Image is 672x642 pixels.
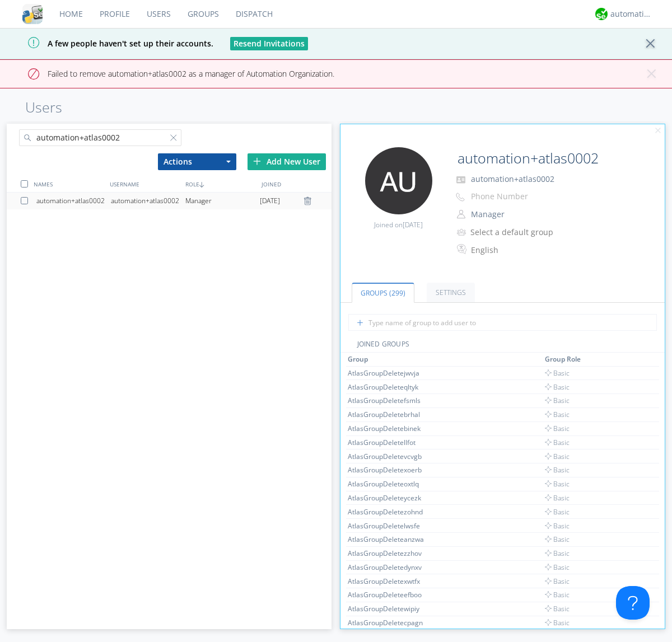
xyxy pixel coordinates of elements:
[348,410,432,419] div: AtlasGroupDeletebrhal
[610,8,652,20] div: automation+atlas
[348,521,432,531] div: AtlasGroupDeletelwsfe
[453,147,634,170] input: Name
[545,368,570,378] span: Basic
[545,535,570,544] span: Basic
[545,382,570,392] span: Basic
[19,129,181,146] input: Search users
[348,368,432,378] div: AtlasGroupDeletejwvja
[348,479,432,489] div: AtlasGroupDeleteoxtlq
[545,452,570,461] span: Basic
[248,153,326,170] div: Add New User
[456,193,465,201] img: phone-outline.svg
[470,227,564,238] div: Select a default group
[545,590,570,599] span: Basic
[183,176,258,192] div: ROLE
[545,424,570,433] span: Basic
[348,604,432,613] div: AtlasGroupDeletewipiy
[374,220,423,229] span: Joined on
[158,153,236,170] button: Actions
[427,283,475,302] a: Settings
[348,382,432,392] div: AtlasGroupDeleteqltyk
[8,68,334,79] span: Failed to remove automation+atlas0002 as a manager of Automation Organization.
[457,210,465,219] img: person-outline.svg
[545,521,570,531] span: Basic
[457,242,468,256] img: In groups with Translation enabled, this user's messages will be automatically translated to and ...
[545,465,570,475] span: Basic
[253,157,261,165] img: plus.svg
[348,618,432,627] div: AtlasGroupDeletecpagn
[545,604,570,613] span: Basic
[545,479,570,489] span: Basic
[7,193,332,209] a: automation+atlas0002automation+atlas0002Manager[DATE]
[348,590,432,599] div: AtlasGroupDeleteefboo
[348,535,432,544] div: AtlasGroupDeleteanzwa
[348,563,432,572] div: AtlasGroupDeletedynxv
[654,127,662,135] img: cancel.svg
[365,147,432,214] img: 373638.png
[348,424,432,433] div: AtlasGroupDeletebinek
[31,176,106,192] div: NAMES
[259,176,334,192] div: JOINED
[545,438,570,447] span: Basic
[348,438,432,447] div: AtlasGroupDeletellfot
[352,283,414,303] a: Groups (299)
[107,176,183,192] div: USERNAME
[185,193,260,209] div: Manager
[348,314,657,331] input: Type name of group to add user to
[543,353,608,366] th: Toggle SortBy
[467,207,579,222] button: Manager
[111,193,185,209] div: automation+atlas0002
[348,465,432,475] div: AtlasGroupDeletexoerb
[340,339,665,353] div: JOINED GROUPS
[471,245,564,256] div: English
[457,224,468,240] img: icon-alert-users-thin-outline.svg
[346,353,543,366] th: Toggle SortBy
[8,38,213,49] span: A few people haven't set up their accounts.
[260,193,280,209] span: [DATE]
[545,577,570,586] span: Basic
[230,37,308,50] button: Resend Invitations
[545,493,570,503] span: Basic
[348,549,432,558] div: AtlasGroupDeletezzhov
[471,174,554,184] span: automation+atlas0002
[348,493,432,503] div: AtlasGroupDeleteycezk
[36,193,111,209] div: automation+atlas0002
[545,563,570,572] span: Basic
[545,618,570,627] span: Basic
[545,507,570,517] span: Basic
[348,507,432,517] div: AtlasGroupDeletezohnd
[616,586,650,620] iframe: Toggle Customer Support
[22,4,43,24] img: cddb5a64eb264b2086981ab96f4c1ba7
[403,220,423,229] span: [DATE]
[545,396,570,405] span: Basic
[545,410,570,419] span: Basic
[348,396,432,405] div: AtlasGroupDeletefsmls
[348,452,432,461] div: AtlasGroupDeletevcvgb
[348,577,432,586] div: AtlasGroupDeletexwtfx
[608,353,633,366] th: Toggle SortBy
[595,8,608,20] img: d2d01cd9b4174d08988066c6d424eccd
[545,549,570,558] span: Basic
